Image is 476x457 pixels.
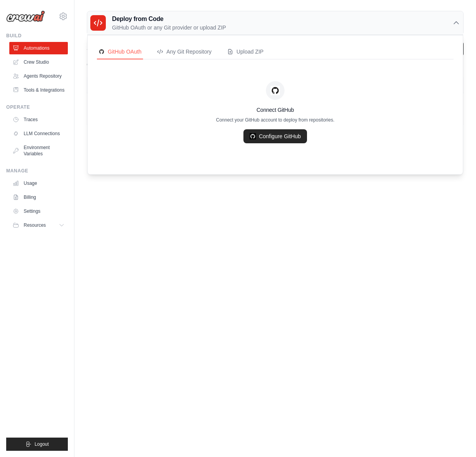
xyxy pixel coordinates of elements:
a: Billing [9,191,68,203]
div: GitHub OAuth [98,48,141,56]
a: Usage [9,177,68,189]
nav: Deployment Source [97,45,454,59]
span: Logout [34,441,49,447]
h3: Deploy from Code [112,14,226,24]
div: Manage [6,168,68,174]
span: Resources [24,222,46,228]
a: LLM Connections [9,127,68,140]
p: Connect your GitHub account to deploy from repositories. [97,117,454,123]
img: GitHub [271,86,280,95]
h2: Automations Live [87,42,252,52]
button: Resources [9,219,68,231]
a: Environment Variables [9,141,68,160]
div: Any Git Repository [157,48,212,56]
th: Crew [87,77,205,93]
button: Logout [6,438,68,451]
button: Any Git Repository [155,45,213,59]
a: Automations [9,42,68,54]
img: GitHub [250,133,256,139]
a: Settings [9,205,68,217]
button: Upload ZIP [226,45,265,59]
img: GitHub [98,49,105,55]
a: Tools & Integrations [9,84,68,96]
div: Build [6,33,68,39]
h4: Connect GitHub [97,106,454,114]
a: Crew Studio [9,56,68,68]
p: Manage and monitor your active crew automations from this dashboard. [87,52,252,68]
iframe: Chat Widget [437,420,476,457]
img: Logo [6,10,45,22]
button: GitHubGitHub OAuth [97,45,143,59]
a: Traces [9,113,68,126]
a: Agents Repository [9,70,68,82]
a: Configure GitHub [243,129,307,143]
div: Upload ZIP [227,48,264,56]
p: GitHub OAuth or any Git provider or upload ZIP [112,24,226,31]
div: Operate [6,104,68,110]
